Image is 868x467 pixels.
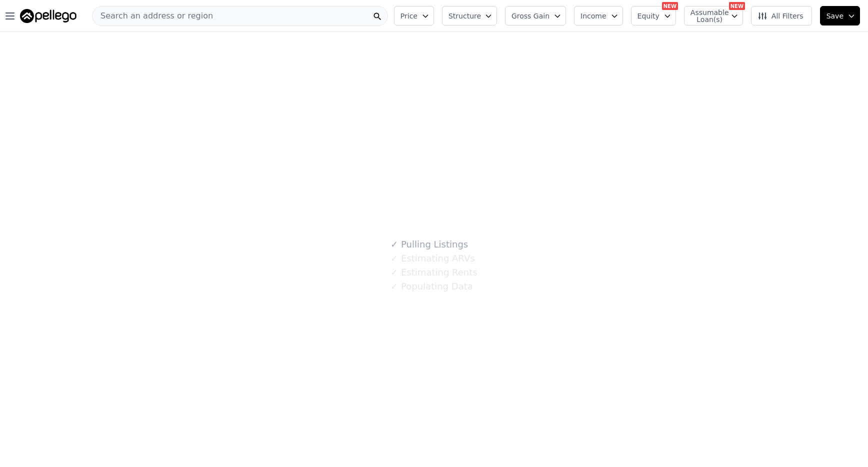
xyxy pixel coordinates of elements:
img: Pellego [20,9,76,23]
span: All Filters [757,11,803,21]
div: Estimating Rents [390,265,477,279]
span: Assumable Loan(s) [690,9,722,23]
span: Equity [637,11,659,21]
span: Income [580,11,606,21]
button: Price [394,6,434,25]
span: Structure [448,11,480,21]
div: NEW [729,2,745,10]
div: Pulling Listings [390,237,468,251]
div: Populating Data [390,279,472,293]
button: All Filters [751,6,812,25]
div: Estimating ARVs [390,251,474,265]
span: Save [826,11,843,21]
span: ✓ [390,281,398,291]
div: NEW [662,2,678,10]
button: Equity [631,6,676,25]
button: Structure [442,6,497,25]
button: Gross Gain [505,6,566,25]
button: Assumable Loan(s) [684,6,743,25]
span: Search an address or region [92,10,213,22]
span: ✓ [390,253,398,263]
span: ✓ [390,267,398,277]
span: Price [400,11,417,21]
button: Save [820,6,860,25]
span: Gross Gain [511,11,549,21]
span: ✓ [390,239,398,249]
button: Income [574,6,623,25]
